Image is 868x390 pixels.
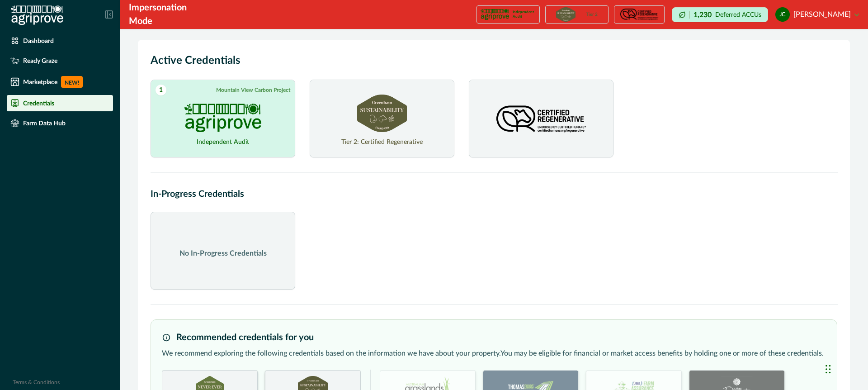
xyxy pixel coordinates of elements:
[513,10,536,19] p: Independent Audit
[156,85,166,95] span: 1
[357,95,407,132] img: GBSS_TIER_2 certification logo
[7,95,113,111] a: Credentials
[693,11,712,19] p: 1,230
[556,7,575,22] img: certification logo
[23,57,57,64] p: Ready Graze
[61,76,83,88] p: NEW!
[23,119,66,127] p: Farm Data Hub
[184,104,261,132] img: PROJECT_AUDIT certification logo
[7,52,113,69] a: Ready Graze
[7,72,113,91] a: MarketplaceNEW!
[179,248,267,259] p: No In-Progress Credentials
[13,380,60,385] a: Terms & Conditions
[7,33,113,49] a: Dashboard
[481,7,509,22] img: certification logo
[775,4,859,25] button: justin costello[PERSON_NAME]
[151,52,837,69] h2: Active Credentials
[176,331,314,344] h3: Recommended credentials for you
[162,348,826,359] p: We recommend exploring the following credentials based on the information we have about your prop...
[11,5,63,25] img: Logo
[341,138,423,142] h2: Tier 2: Certified Regenerative
[493,95,589,144] img: CERTIFIED_REGENERATIVE certification logo
[586,12,598,17] p: Tier 2
[216,86,290,94] p: Mountain View Carbon Project
[23,37,54,44] p: Dashboard
[151,187,837,201] h2: In-Progress Credentials
[826,356,831,383] div: Drag
[823,347,868,390] iframe: Chat Widget
[23,100,54,107] p: Credentials
[715,11,761,18] p: Deferred ACCUs
[7,115,113,131] a: Farm Data Hub
[619,7,660,22] img: certification logo
[197,138,249,142] h2: Independent Audit
[129,1,208,28] div: Impersonation Mode
[23,78,57,86] p: Marketplace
